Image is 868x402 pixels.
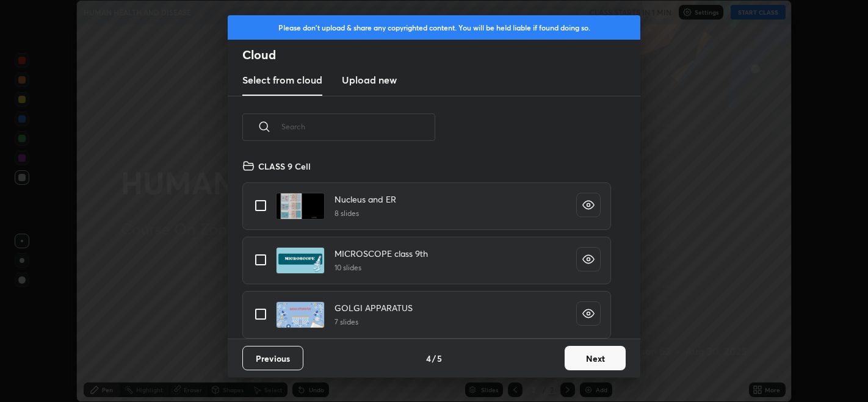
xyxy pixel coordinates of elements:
h4: GOLGI APPARATUS [335,301,413,314]
h3: Select from cloud [242,73,322,87]
h4: MICROSCOPE class 9th [335,247,428,260]
h5: 7 slides [335,317,413,328]
h5: 10 slides [335,262,428,273]
img: 17150779901UX83K.pdf [276,247,325,274]
input: Search [281,101,435,153]
h4: Nucleus and ER [335,193,396,206]
h4: 4 [426,352,431,365]
h4: 5 [437,352,442,365]
img: 1715167102OOZD9A.pdf [276,301,325,328]
h2: Cloud [242,47,640,63]
div: Please don't upload & share any copyrighted content. You will be held liable if found doing so. [228,15,640,40]
button: Previous [242,346,303,370]
img: 1714985292NVCE5K.pdf [276,193,325,220]
h4: / [432,352,436,365]
h4: CLASS 9 Cell [258,160,311,173]
h3: Upload new [342,73,397,87]
div: grid [228,155,626,339]
h5: 8 slides [335,208,396,219]
button: Next [565,346,626,370]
